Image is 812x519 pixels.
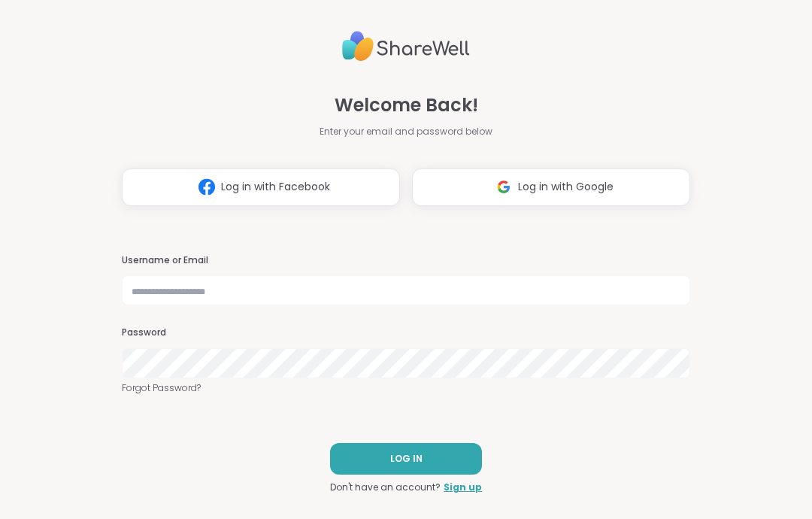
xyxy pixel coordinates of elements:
img: ShareWell Logomark [489,173,518,201]
a: Sign up [444,481,482,494]
button: LOG IN [330,443,482,475]
span: Welcome Back! [335,92,478,119]
button: Log in with Google [412,168,690,206]
span: Enter your email and password below [320,125,492,138]
img: ShareWell Logomark [192,173,221,201]
span: Log in with Google [518,179,614,195]
h3: Username or Email [122,254,690,267]
span: Don't have an account? [330,481,441,494]
span: LOG IN [390,452,423,466]
span: Log in with Facebook [221,179,330,195]
h3: Password [122,326,690,339]
button: Log in with Facebook [122,168,400,206]
a: Forgot Password? [122,381,690,395]
img: ShareWell Logo [342,25,470,68]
